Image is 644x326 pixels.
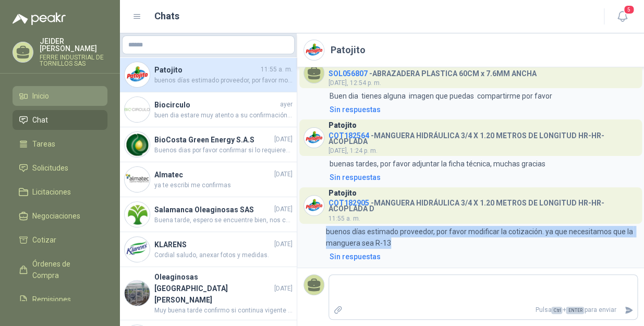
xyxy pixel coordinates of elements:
a: Company LogoBiocirculoayerbuen dia estare muy atento a su confirmación nos quedan 3 unidades en i... [120,92,297,127]
span: Muy buena tarde confirmo si continua vigente disponibles quedo atento a su confirmacion [154,306,293,316]
span: COT182905 [329,199,369,207]
button: 5 [613,7,631,26]
span: [DATE] [274,135,293,144]
h3: Patojito [329,123,357,128]
h3: FERRE INDUSTRIAL DE TORNILLOS SAS [329,61,469,67]
img: Logo peakr [13,13,66,25]
a: Sin respuestas [327,104,638,115]
h4: BioCosta Green Energy S.A.S [154,134,272,146]
a: Tareas [13,134,107,154]
span: [DATE] [274,284,293,294]
h2: Patojito [331,43,366,57]
span: Ctrl [551,307,562,314]
h4: Patojito [154,64,259,76]
img: Company Logo [304,196,324,215]
span: [DATE], 1:24 p. m. [329,147,378,154]
img: Company Logo [125,132,150,157]
p: JEIDER [PERSON_NAME] [40,38,107,52]
div: Sin respuestas [330,172,381,183]
span: Solicitudes [32,162,68,174]
span: 11:55 a. m. [261,65,293,75]
div: Sin respuestas [330,251,381,262]
a: Negociaciones [13,206,107,226]
a: Cotizar [13,230,107,250]
p: buenas tardes, por favor adjuntar la ficha técnica, muchas gracias [330,158,545,170]
span: ENTER [566,307,584,314]
span: Inicio [32,90,49,102]
h4: - MANGUERA HIDRÁULICA 3/4 X 1.20 METROS DE LONGITUD HR-HR-ACOPLADA [329,129,638,144]
span: 11:55 a. m. [329,215,360,222]
span: Cotizar [32,234,56,246]
button: Enviar [620,301,637,319]
h4: Biocirculo [154,99,278,111]
a: Chat [13,110,107,130]
span: Negociaciones [32,210,80,222]
span: Buenos dias por favor confirmar si lo requieren en color especifico ? [154,146,293,155]
span: [DATE] [274,204,293,214]
a: Company LogoPatojito11:55 a. m.buenos días estimado proveedor, por favor modificar la cotización.... [120,57,297,92]
a: Company LogoAlmatec[DATE]ya te escribi me confirmas [120,162,297,197]
a: Órdenes de Compra [13,254,107,285]
a: Company LogoBioCosta Green Energy S.A.S[DATE]Buenos dias por favor confirmar si lo requieren en c... [120,127,297,162]
a: Licitaciones [13,182,107,202]
img: Company Logo [125,281,150,306]
a: Company LogoSalamanca Oleaginosas SAS[DATE]Buena tarde, espero se encuentre bien, nos confirman l... [120,197,297,232]
span: [DATE] [274,239,293,249]
img: Company Logo [125,237,150,262]
span: Órdenes de Compra [32,258,98,281]
a: Company LogoOleaginosas [GEOGRAPHIC_DATA][PERSON_NAME][DATE]Muy buena tarde confirmo si continua ... [120,267,297,320]
a: Solicitudes [13,158,107,178]
h4: Almatec [154,169,272,180]
p: FERRE INDUSTRIAL DE TORNILLOS SAS [40,54,107,67]
span: COT182564 [329,131,369,140]
span: Tareas [32,138,55,150]
span: buen dia estare muy atento a su confirmación nos quedan 3 unidades en inventario [154,111,293,120]
a: Sin respuestas [327,172,638,183]
span: 5 [623,5,635,15]
p: Buen dia tienes alguna imagen que puedas compartirme por favor [330,90,552,102]
p: Pulsa + para enviar [347,301,621,319]
a: Inicio [13,86,107,106]
span: Buena tarde, espero se encuentre bien, nos confirman la fecha de entrega por favor, quedamos atentos [154,215,293,225]
h4: - ABRAZADERA PLASTICA 60CM x 7.6MM ANCHA [329,67,537,77]
label: Adjuntar archivos [329,301,347,319]
a: Sin respuestas [327,251,638,262]
img: Company Logo [304,40,324,60]
h4: Salamanca Oleaginosas SAS [154,204,272,215]
p: buenos días estimado proveedor, por favor modificar la cotización. ya que necesitamos que la mang... [326,226,638,249]
img: Company Logo [304,128,324,148]
span: Cordial saludo, anexar fotos y medidas. [154,250,293,260]
span: Remisiones [32,294,71,305]
img: Company Logo [125,167,150,192]
img: Company Logo [125,62,150,87]
span: [DATE] [274,170,293,179]
h3: Patojito [329,190,357,196]
div: Sin respuestas [330,104,381,115]
h1: Chats [154,9,179,23]
h4: KLARENS [154,239,272,250]
h4: - MANGUERA HIDRÁULICA 3/4 X 1.20 METROS DE LONGITUD HR-HR-ACOPLADA D [329,196,638,212]
span: Chat [32,114,48,126]
span: ya te escribi me confirmas [154,180,293,190]
a: Company LogoKLARENS[DATE]Cordial saludo, anexar fotos y medidas. [120,232,297,267]
img: Company Logo [125,97,150,122]
span: buenos días estimado proveedor, por favor modificar la cotización. ya que necesitamos que la mang... [154,76,293,86]
span: Licitaciones [32,186,71,198]
span: [DATE], 12:54 p. m. [329,79,381,87]
span: ayer [280,100,293,110]
h4: Oleaginosas [GEOGRAPHIC_DATA][PERSON_NAME] [154,271,272,306]
span: SOL056807 [329,69,368,78]
a: Remisiones [13,289,107,309]
img: Company Logo [125,202,150,227]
